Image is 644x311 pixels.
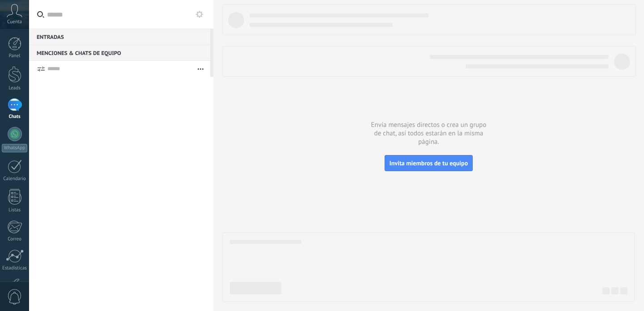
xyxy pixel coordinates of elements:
div: Estadísticas [2,265,28,271]
div: Calendario [2,176,28,182]
div: Entradas [29,29,210,45]
button: Invita miembros de tu equipo [385,155,473,171]
div: Leads [2,85,28,91]
div: Panel [2,53,28,59]
div: Correo [2,236,28,242]
div: Chats [2,114,28,120]
div: WhatsApp [2,144,27,152]
div: Listas [2,207,28,213]
div: Menciones & Chats de equipo [29,45,210,61]
span: Cuenta [7,19,22,25]
span: Invita miembros de tu equipo [390,159,468,167]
